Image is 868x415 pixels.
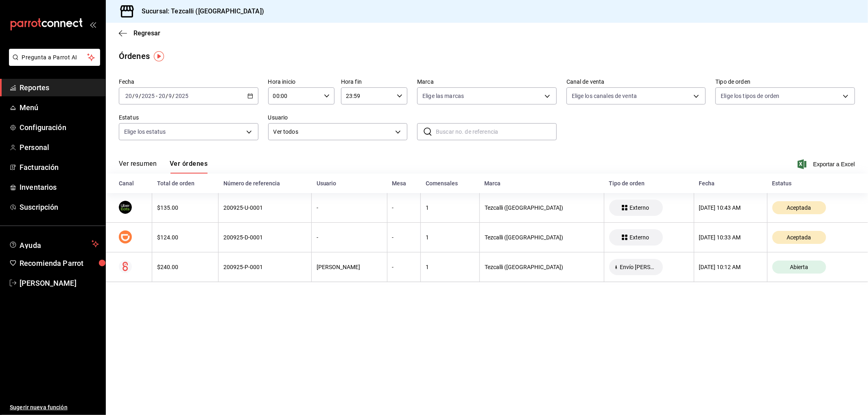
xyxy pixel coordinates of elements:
[119,50,150,62] div: Órdenes
[223,234,306,241] div: 200925-D-0001
[20,122,99,133] span: Configuración
[20,239,88,249] span: Ayuda
[572,92,637,100] span: Elige los canales de venta
[119,79,258,85] label: Fecha
[223,264,306,270] div: 200925-P-0001
[426,234,474,241] div: 1
[10,403,99,412] span: Sugerir nueva función
[20,162,99,173] span: Facturación
[20,182,99,193] span: Inventarios
[135,7,264,16] h3: Sucursal: Tezcalli ([GEOGRAPHIC_DATA])
[124,128,166,136] span: Elige los estatus
[426,180,475,187] div: Comensales
[317,204,382,211] div: -
[699,264,762,270] div: [DATE] 10:12 AM
[119,160,157,174] button: Ver resumen
[485,180,599,187] div: Marca
[784,234,815,241] span: Aceptada
[772,180,855,187] div: Estatus
[132,93,135,99] span: /
[699,204,762,211] div: [DATE] 10:43 AM
[436,124,557,140] input: Buscar no. de referencia
[485,264,599,270] div: Tezcalli ([GEOGRAPHIC_DATA])
[20,202,99,213] span: Suscripción
[173,93,175,99] span: /
[784,204,815,211] span: Aceptada
[609,180,689,187] div: Tipo de orden
[699,180,762,187] div: Fecha
[156,93,157,99] span: -
[119,180,147,187] div: Canal
[268,115,408,121] label: Usuario
[273,128,393,136] span: Ver todos
[626,234,652,241] span: Externo
[20,278,99,289] span: [PERSON_NAME]
[141,93,155,99] input: ----
[485,234,599,241] div: Tezcalli ([GEOGRAPHIC_DATA])
[133,29,160,37] span: Regresar
[341,79,407,85] label: Hora fin
[139,93,141,99] span: /
[90,21,96,28] button: open_drawer_menu
[426,264,474,270] div: 1
[626,204,652,211] span: Externo
[417,79,557,85] label: Marca
[721,92,779,100] span: Elige los tipos de orden
[392,264,416,270] div: -
[170,160,208,174] button: Ver órdenes
[119,29,160,37] button: Regresar
[787,264,811,270] span: Abierta
[166,93,168,99] span: /
[157,234,213,241] div: $124.00
[135,93,139,99] input: --
[158,93,166,99] input: --
[392,234,416,241] div: -
[317,264,382,270] div: [PERSON_NAME]
[268,79,335,85] label: Hora inicio
[20,102,99,113] span: Menú
[392,180,416,187] div: Mesa
[317,234,382,241] div: -
[223,204,306,211] div: 200925-U-0001
[422,92,464,100] span: Elige las marcas
[566,79,706,85] label: Canal de venta
[119,115,258,121] label: Estatus
[715,79,855,85] label: Tipo de orden
[22,53,87,62] span: Pregunta a Parrot AI
[157,180,214,187] div: Total de orden
[20,258,99,269] span: Recomienda Parrot
[168,93,173,99] input: --
[699,234,762,241] div: [DATE] 10:33 AM
[392,204,416,211] div: -
[9,49,100,66] button: Pregunta a Parrot AI
[20,142,99,153] span: Personal
[157,264,213,270] div: $240.00
[223,180,307,187] div: Número de referencia
[317,180,382,187] div: Usuario
[119,160,208,174] div: navigation tabs
[426,204,474,211] div: 1
[154,51,164,61] img: Tooltip marker
[799,159,855,169] button: Exportar a Excel
[20,82,99,93] span: Reportes
[157,204,213,211] div: $135.00
[175,93,189,99] input: ----
[617,264,660,270] span: Envío [PERSON_NAME]
[125,93,132,99] input: --
[6,59,100,67] a: Pregunta a Parrot AI
[485,204,599,211] div: Tezcalli ([GEOGRAPHIC_DATA])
